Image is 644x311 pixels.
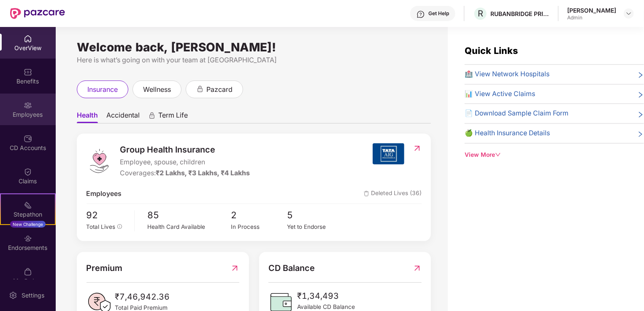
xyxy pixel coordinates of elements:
[10,8,65,19] img: New Pazcare Logo
[158,111,188,123] span: Term Life
[637,130,644,139] span: right
[148,112,156,119] div: animation
[465,69,549,80] span: 🏥 View Network Hospitals
[373,143,404,164] img: insurerIcon
[120,157,250,168] span: Employee, spouse, children
[413,262,422,275] img: RedirectIcon
[87,223,116,230] span: Total Lives
[147,223,231,231] div: Health Card Available
[465,89,535,99] span: 📊 View Active Claims
[478,8,483,19] span: R
[465,128,550,139] span: 🍏 Health Insurance Details
[428,10,449,17] div: Get Help
[117,224,122,229] span: info-circle
[231,208,287,223] span: 2
[24,234,32,243] img: svg+xml;base64,PHN2ZyBpZD0iRW5kb3JzZW1lbnRzIiB4bWxucz0iaHR0cDovL3d3dy53My5vcmcvMjAwMC9zdmciIHdpZH...
[87,148,112,174] img: logo
[637,110,644,119] span: right
[287,208,343,223] span: 5
[120,168,250,179] div: Coverages:
[567,6,616,14] div: [PERSON_NAME]
[87,84,118,95] span: insurance
[268,262,315,275] span: CD Balance
[364,191,369,196] img: deleteIcon
[567,14,616,21] div: Admin
[637,91,644,99] span: right
[24,168,32,176] img: svg+xml;base64,PHN2ZyBpZD0iQ2xhaW0iIHhtbG5zPSJodHRwOi8vd3d3LnczLm9yZy8yMDAwL3N2ZyIgd2lkdGg9IjIwIi...
[413,144,422,153] img: RedirectIcon
[297,290,355,303] span: ₹1,34,493
[495,152,501,158] span: down
[230,262,239,275] img: RedirectIcon
[77,55,431,65] div: Here is what’s going on with your team at [GEOGRAPHIC_DATA]
[24,268,32,276] img: svg+xml;base64,PHN2ZyBpZD0iTXlfT3JkZXJzIiBkYXRhLW5hbWU9Ik15IE9yZGVycyIgeG1sbnM9Imh0dHA6Ly93d3cudz...
[24,201,32,209] img: svg+xml;base64,PHN2ZyB4bWxucz0iaHR0cDovL3d3dy53My5vcmcvMjAwMC9zdmciIHdpZHRoPSIyMSIgaGVpZ2h0PSIyMC...
[24,35,32,43] img: svg+xml;base64,PHN2ZyBpZD0iSG9tZSIgeG1sbnM9Imh0dHA6Ly93d3cudzMub3JnLzIwMDAvc3ZnIiB3aWR0aD0iMjAiIG...
[143,84,171,95] span: wellness
[196,85,204,93] div: animation
[156,169,250,177] span: ₹2 Lakhs, ₹3 Lakhs, ₹4 Lakhs
[10,221,46,228] div: New Challenge
[87,262,123,275] span: Premium
[77,44,431,51] div: Welcome back, [PERSON_NAME]!
[24,101,32,110] img: svg+xml;base64,PHN2ZyBpZD0iRW1wbG95ZWVzIiB4bWxucz0iaHR0cDovL3d3dy53My5vcmcvMjAwMC9zdmciIHdpZHRoPS...
[1,210,55,219] div: Stepathon
[465,45,518,56] span: Quick Links
[490,10,549,18] div: RUBANBRIDGE PRIVATE LIMITED
[77,111,98,123] span: Health
[231,223,287,231] div: In Process
[19,291,47,300] div: Settings
[287,223,343,231] div: Yet to Endorse
[417,10,425,19] img: svg+xml;base64,PHN2ZyBpZD0iSGVscC0zMngzMiIgeG1sbnM9Imh0dHA6Ly93d3cudzMub3JnLzIwMDAvc3ZnIiB3aWR0aD...
[87,189,122,199] span: Employees
[106,111,140,123] span: Accidental
[637,71,644,80] span: right
[147,208,231,223] span: 85
[465,108,568,119] span: 📄 Download Sample Claim Form
[115,290,170,303] span: ₹7,46,942.36
[120,143,250,156] span: Group Health Insurance
[24,68,32,76] img: svg+xml;base64,PHN2ZyBpZD0iQmVuZWZpdHMiIHhtbG5zPSJodHRwOi8vd3d3LnczLm9yZy8yMDAwL3N2ZyIgd2lkdGg9Ij...
[9,291,17,300] img: svg+xml;base64,PHN2ZyBpZD0iU2V0dGluZy0yMHgyMCIgeG1sbnM9Imh0dHA6Ly93d3cudzMub3JnLzIwMDAvc3ZnIiB3aW...
[364,189,422,199] span: Deleted Lives (36)
[24,134,32,143] img: svg+xml;base64,PHN2ZyBpZD0iQ0RfQWNjb3VudHMiIGRhdGEtbmFtZT0iQ0QgQWNjb3VudHMiIHhtbG5zPSJodHRwOi8vd3...
[625,10,632,17] img: svg+xml;base64,PHN2ZyBpZD0iRHJvcGRvd24tMzJ4MzIiIHhtbG5zPSJodHRwOi8vd3d3LnczLm9yZy8yMDAwL3N2ZyIgd2...
[206,84,233,95] span: pazcard
[465,150,644,160] div: View More
[87,208,128,223] span: 92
